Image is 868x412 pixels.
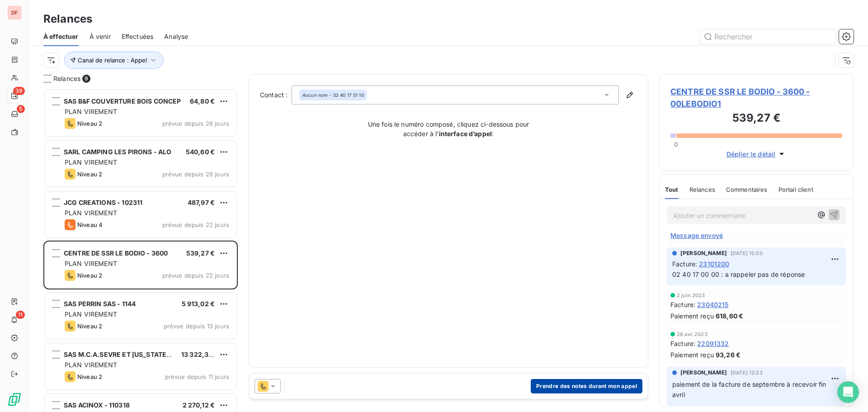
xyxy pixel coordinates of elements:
span: PLAN VIREMENT [65,108,117,115]
span: Paiement reçu [670,350,714,360]
span: À effectuer [43,32,79,41]
h3: 539,27 € [670,110,842,128]
span: Facture : [672,259,697,269]
span: 487,97 € [188,199,215,206]
strong: interface d’appel [439,130,492,137]
span: 11 [16,311,25,319]
span: SARL CAMPING LES PIRONS - ALO [64,148,171,156]
button: Canal de relance : Appel [64,52,164,69]
span: prévue depuis 26 jours [162,170,229,178]
span: 28 avr. 2023 [677,331,708,337]
span: Relances [689,186,715,193]
span: 23040215 [697,300,728,309]
span: Déplier le détail [726,149,776,159]
span: CENTRE DE SSR LE BODIO - 3600 - 00LEBODIO1 [670,85,842,110]
div: Open Intercom Messenger [837,381,859,403]
span: 2 270,12 € [183,401,215,409]
button: Prendre des notes durant mon appel [531,379,642,393]
span: 0 [674,141,678,148]
span: 02 40 17 00 00 : a rappeler pas de réponse [672,270,805,278]
span: Analyse [164,32,188,41]
div: - 02 40 17 51 10 [302,92,364,98]
label: Contact : [260,90,292,99]
span: prévue depuis 22 jours [162,272,229,279]
span: SAS PERRIN SAS - 1144 [64,300,136,308]
span: SAS M.C.A.SEVRE ET [US_STATE] SARL [64,350,187,358]
span: Relances [53,74,80,83]
span: 618,60 € [716,311,743,321]
span: 93,26 € [716,350,741,360]
span: Portail client [778,186,813,193]
span: Commentaires [726,186,768,193]
span: Message envoyé [670,231,723,240]
span: prévue depuis 13 jours [164,322,229,330]
button: Déplier le détail [724,149,789,159]
span: 39 [13,87,25,95]
div: grid [43,89,238,412]
span: Tout [665,186,679,193]
span: [PERSON_NAME] [680,369,727,377]
span: prévue depuis 22 jours [162,221,229,228]
h3: Relances [43,11,92,27]
span: CENTRE DE SSR LE BODIO - 3600 [64,249,168,257]
span: Facture : [670,339,695,348]
span: SAS ACINOX - 110318 [64,401,130,409]
span: 13 322,36 € [181,350,219,358]
span: paiement de la facture de septembre à recevoir fin avril [672,380,828,398]
span: SAS B&F COUVERTURE BOIS CONCEP [64,97,181,105]
span: Niveau 2 [77,272,102,279]
span: 5 [17,105,25,113]
span: Canal de relance : Appel [78,57,147,64]
span: [DATE] 15:50 [731,251,763,256]
span: PLAN VIREMENT [65,260,117,267]
span: [PERSON_NAME] [680,249,727,257]
span: 540,60 € [186,148,215,156]
span: prévue depuis 26 jours [162,120,229,127]
img: Logo LeanPay [7,392,22,407]
span: 2 juin 2023 [677,293,705,298]
input: Rechercher [700,29,835,44]
span: Niveau 4 [77,221,103,228]
span: Effectuées [122,32,154,41]
span: PLAN VIREMENT [65,310,117,318]
span: [DATE] 12:23 [731,370,763,375]
span: 22091332 [697,339,729,348]
span: PLAN VIREMENT [65,209,117,217]
span: 5 913,02 € [182,300,215,308]
span: Paiement reçu [670,311,714,321]
span: À venir [90,32,111,41]
p: Une fois le numéro composé, cliquez ci-dessous pour accéder à l’ : [358,119,539,138]
span: Niveau 2 [77,120,102,127]
span: Niveau 2 [77,322,102,330]
span: Facture : [670,300,695,309]
span: Niveau 2 [77,170,102,178]
em: Aucun nom [302,92,327,98]
div: DF [7,5,22,20]
span: PLAN VIREMENT [65,158,117,166]
span: JCG CREATIONS - 102311 [64,199,142,206]
span: Niveau 2 [77,373,102,380]
span: prévue depuis 11 jours [165,373,229,380]
span: PLAN VIREMENT [65,361,117,369]
span: 9 [82,75,90,83]
span: 64,80 € [190,97,215,105]
span: 539,27 € [186,249,215,257]
span: 23101200 [699,259,729,269]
